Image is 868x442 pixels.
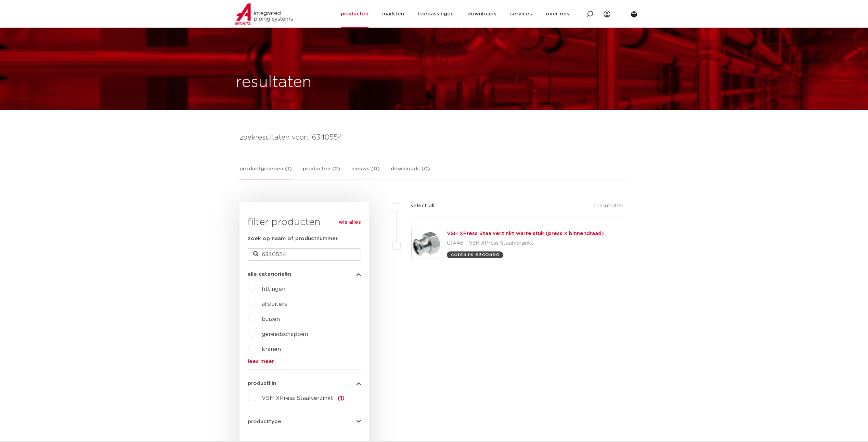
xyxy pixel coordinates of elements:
[239,132,629,143] h4: zoekresultaten voor: '6340554'
[262,331,308,337] a: gereedschappen
[303,165,340,180] a: producten (2)
[391,165,430,180] a: downloads (0)
[400,202,435,210] label: select all
[339,218,361,226] a: wis alles
[248,235,338,243] label: zoek op naam of productnummer
[236,71,312,93] h1: resultaten
[451,252,499,257] p: contains 6340554
[239,165,292,180] a: productgroepen (1)
[447,238,604,249] p: C1446 | VSH XPress Staalverzinkt
[248,381,276,386] span: productlijn
[262,301,287,307] a: afsluiters
[594,202,623,212] p: 1 resultaten
[351,165,380,180] a: nieuws (0)
[248,272,291,277] span: alle categorieën
[248,419,281,424] span: producttype
[262,316,280,322] a: buizen
[248,419,361,424] button: producttype
[262,395,333,401] span: VSH XPress Staalverzinkt
[447,231,604,236] a: VSH XPress Staalverzinkt wartelstuk (press x binnendraad)
[412,229,441,259] img: Thumbnail for VSH XPress Staalverzinkt wartelstuk (press x binnendraad)
[248,272,361,277] button: alle categorieën
[262,286,285,292] a: fittingen
[248,359,361,364] a: lees meer
[248,216,361,229] h3: filter producten
[248,248,361,261] input: zoeken
[338,395,345,401] span: (1)
[248,381,361,386] button: productlijn
[262,347,281,352] a: kranen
